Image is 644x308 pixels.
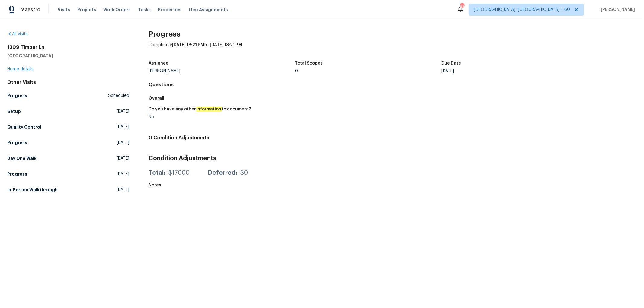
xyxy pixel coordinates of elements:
[117,140,129,146] span: [DATE]
[7,153,129,164] a: Day One Walk[DATE]
[21,7,40,13] span: Maestro
[7,122,129,132] a: Quality Control[DATE]
[295,69,441,73] div: 0
[460,4,464,10] div: 836
[7,187,58,193] h5: In-Person Walkthrough
[103,7,131,13] span: Work Orders
[117,171,129,177] span: [DATE]
[149,170,165,176] div: Total:
[117,187,129,193] span: [DATE]
[149,61,168,65] h5: Assignee
[7,106,129,117] a: Setup[DATE]
[58,7,70,13] span: Visits
[7,155,37,161] h5: Day One Walk
[149,115,388,119] div: No
[441,69,588,73] div: [DATE]
[7,93,27,99] h5: Progress
[210,43,242,47] span: [DATE] 18:21 PM
[117,124,129,130] span: [DATE]
[7,32,28,36] a: All visits
[295,61,323,65] h5: Total Scopes
[7,140,27,146] h5: Progress
[7,44,129,50] h2: 1309 Timber Ln
[598,7,635,13] span: [PERSON_NAME]
[149,31,637,37] h2: Progress
[208,170,237,176] div: Deferred:
[7,169,129,179] a: Progress[DATE]
[117,108,129,114] span: [DATE]
[7,53,129,59] h5: [GEOGRAPHIC_DATA]
[474,7,570,13] span: [GEOGRAPHIC_DATA], [GEOGRAPHIC_DATA] + 60
[168,170,190,176] div: $17000
[172,43,204,47] span: [DATE] 18:21 PM
[149,107,251,111] h5: Do you have any other to document?
[7,67,34,71] a: Home details
[117,155,129,161] span: [DATE]
[138,8,151,12] span: Tasks
[441,61,461,65] h5: Due Date
[7,171,27,177] h5: Progress
[7,184,129,195] a: In-Person Walkthrough[DATE]
[108,93,129,99] span: Scheduled
[7,79,129,85] div: Other Visits
[149,155,637,161] h3: Condition Adjustments
[149,95,637,101] h5: Overall
[7,108,21,114] h5: Setup
[7,137,129,148] a: Progress[DATE]
[189,7,228,13] span: Geo Assignments
[149,69,295,73] div: [PERSON_NAME]
[196,107,222,112] em: information
[7,124,41,130] h5: Quality Control
[149,42,637,58] div: Completed: to
[77,7,96,13] span: Projects
[7,90,129,101] a: ProgressScheduled
[149,82,637,88] h4: Questions
[240,170,248,176] div: $0
[158,7,181,13] span: Properties
[149,135,637,141] h4: 0 Condition Adjustments
[149,183,161,187] h5: Notes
